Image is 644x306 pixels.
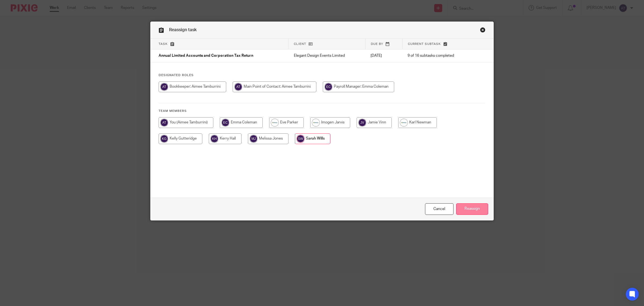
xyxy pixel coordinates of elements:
a: Close this dialog window [425,203,453,215]
span: Annual Limited Accounts and Corporation Tax Return [159,54,253,58]
span: Due by [371,42,383,45]
p: [DATE] [371,53,397,58]
span: Reassign task [169,28,197,32]
a: Close this dialog window [480,27,485,34]
p: Elegant Design Events Limited [294,53,360,58]
h4: Team members [159,109,485,113]
span: Task [159,42,168,45]
span: Current subtask [408,42,441,45]
input: Reassign [456,203,488,215]
span: Client [294,42,306,45]
h4: Designated Roles [159,73,485,77]
td: 9 of 16 subtasks completed [402,49,473,62]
